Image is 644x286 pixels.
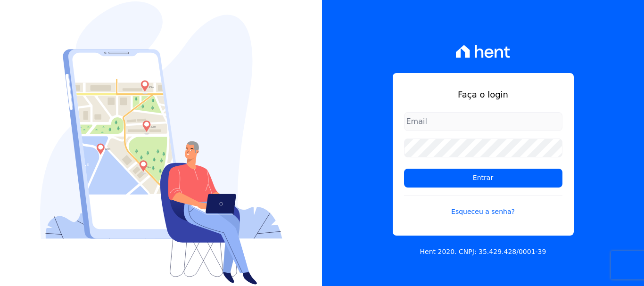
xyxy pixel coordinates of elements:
[404,169,562,188] input: Entrar
[404,195,562,217] a: Esqueceu a senha?
[404,112,562,131] input: Email
[40,1,282,285] img: Login
[420,247,546,257] p: Hent 2020. CNPJ: 35.429.428/0001-39
[404,88,562,101] h1: Faça o login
